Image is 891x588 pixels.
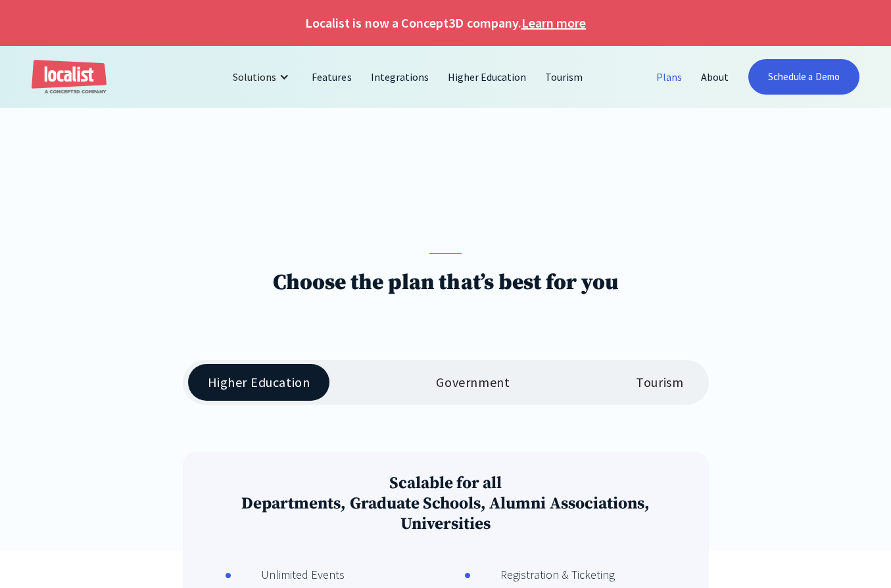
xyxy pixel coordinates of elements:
a: Plans [647,61,692,93]
a: Tourism [536,61,592,93]
h1: Choose the plan that’s best for you [273,269,619,296]
div: Unlimited Events [231,566,345,583]
div: Registration & Ticketing [471,566,615,583]
div: Higher Education [208,374,310,390]
a: About [692,61,738,93]
a: Integrations [362,61,439,93]
div: Tourism [636,374,683,390]
a: Learn more [521,13,586,33]
a: home [32,60,107,95]
div: Solutions [233,69,276,85]
a: Features [302,61,361,93]
a: Schedule a Demo [748,59,859,95]
a: Higher Education [439,61,537,93]
div: Government [436,374,510,390]
h3: Scalable for all Departments, Graduate Schools, Alumni Associations, Universities [199,473,693,534]
div: Solutions [223,61,302,93]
